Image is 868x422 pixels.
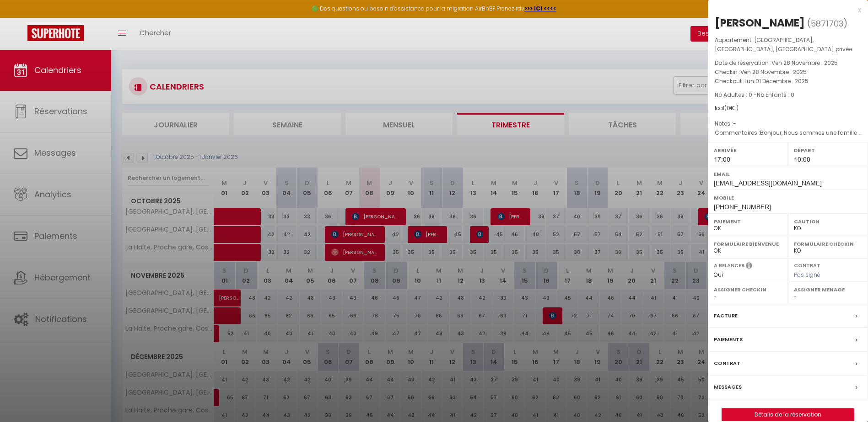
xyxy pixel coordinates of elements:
label: Facture [714,311,738,321]
p: Checkin : [715,68,861,77]
label: Formulaire Bienvenue [714,239,782,248]
p: Commentaires : [715,128,861,137]
span: 5871703 [811,18,843,29]
span: Lun 01 Décembre . 2025 [744,77,809,85]
i: Sélectionner OUI si vous souhaiter envoyer les séquences de messages post-checkout [746,262,752,272]
button: Détails de la réservation [722,408,854,421]
label: Paiement [714,217,782,226]
span: ( € ) [724,104,739,112]
span: Nb Enfants : 0 [757,91,794,99]
span: 17:00 [714,156,730,163]
span: Nb Adultes : 0 - [715,91,794,99]
p: Date de réservation : [715,58,861,68]
a: Détails de la réservation [722,409,854,421]
span: 0 [727,104,730,112]
label: A relancer [714,262,744,269]
label: Caution [794,217,862,226]
label: Contrat [794,262,820,268]
label: Messages [714,382,742,392]
div: [PERSON_NAME] [715,16,805,30]
span: 10:00 [794,156,810,163]
label: Paiements [714,335,743,344]
p: Notes : [715,119,861,128]
span: ( ) [807,17,847,30]
span: Pas signé [794,271,820,279]
label: Assigner Menage [794,285,862,294]
div: Ical [715,104,861,113]
label: Départ [794,146,862,155]
span: [EMAIL_ADDRESS][DOMAIN_NAME] [714,179,822,187]
p: Appartement : [715,36,861,54]
span: [PHONE_NUMBER] [714,203,771,211]
label: Assigner Checkin [714,285,782,294]
label: Formulaire Checkin [794,239,862,248]
label: Email [714,169,862,179]
label: Arrivée [714,146,782,155]
div: x [708,5,861,16]
span: Ven 28 Novembre . 2025 [771,59,838,67]
p: Checkout : [715,77,861,86]
label: Mobile [714,193,862,202]
span: - [733,120,736,127]
span: Ven 28 Novembre . 2025 [740,68,807,76]
label: Contrat [714,359,740,368]
span: [GEOGRAPHIC_DATA], [GEOGRAPHIC_DATA], [GEOGRAPHIC_DATA] privée [715,36,852,53]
